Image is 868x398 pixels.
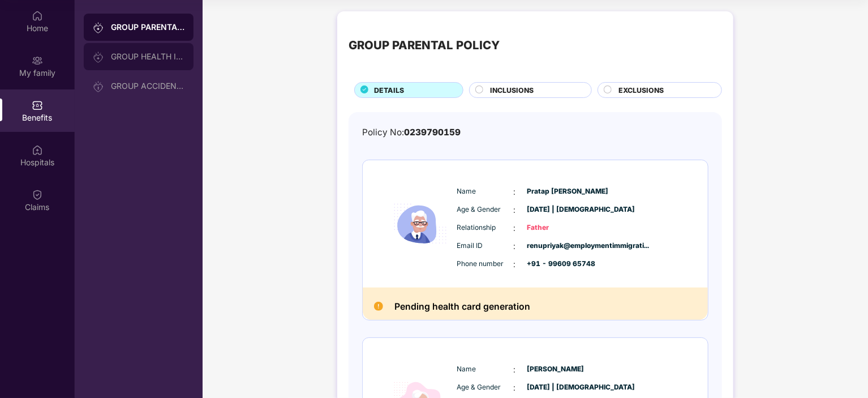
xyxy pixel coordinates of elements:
span: Age & Gender [457,382,514,393]
span: DETAILS [374,85,404,96]
span: +91 - 99609 65748 [527,259,584,269]
span: Email ID [457,241,514,251]
span: Age & Gender [457,204,514,215]
span: Name [457,364,514,375]
span: INCLUSIONS [490,85,534,96]
span: Relationship [457,222,514,233]
div: GROUP HEALTH INSURANCE [111,52,184,61]
span: EXCLUSIONS [618,85,664,96]
h2: Pending health card generation [394,299,530,314]
span: : [514,222,516,234]
span: : [514,240,516,253]
span: Pratap [PERSON_NAME] [527,186,584,197]
span: [PERSON_NAME] [527,364,584,375]
div: GROUP PARENTAL POLICY [349,36,500,54]
span: 0239790159 [404,127,461,138]
span: Phone number [457,259,514,269]
img: svg+xml;base64,PHN2ZyB3aWR0aD0iMjAiIGhlaWdodD0iMjAiIHZpZXdCb3g9IjAgMCAyMCAyMCIgZmlsbD0ibm9uZSIgeG... [32,55,43,66]
span: Name [457,186,514,197]
span: Father [527,222,584,233]
div: Policy No: [362,126,461,139]
span: [DATE] | [DEMOGRAPHIC_DATA] [527,204,584,215]
img: Pending [374,302,383,311]
img: svg+xml;base64,PHN2ZyBpZD0iSG9zcGl0YWxzIiB4bWxucz0iaHR0cDovL3d3dy53My5vcmcvMjAwMC9zdmciIHdpZHRoPS... [32,144,43,156]
span: : [514,382,516,394]
span: : [514,363,516,376]
img: svg+xml;base64,PHN2ZyBpZD0iSG9tZSIgeG1sbnM9Imh0dHA6Ly93d3cudzMub3JnLzIwMDAvc3ZnIiB3aWR0aD0iMjAiIG... [32,10,43,22]
span: : [514,186,516,198]
span: : [514,258,516,271]
div: GROUP PARENTAL POLICY [111,22,184,33]
img: svg+xml;base64,PHN2ZyB3aWR0aD0iMjAiIGhlaWdodD0iMjAiIHZpZXdCb3g9IjAgMCAyMCAyMCIgZmlsbD0ibm9uZSIgeG... [93,81,104,92]
span: : [514,204,516,216]
img: svg+xml;base64,PHN2ZyBpZD0iQ2xhaW0iIHhtbG5zPSJodHRwOi8vd3d3LnczLm9yZy8yMDAwL3N2ZyIgd2lkdGg9IjIwIi... [32,189,43,200]
span: renupriyak@employmentimmigrati... [527,241,584,251]
img: svg+xml;base64,PHN2ZyB3aWR0aD0iMjAiIGhlaWdodD0iMjAiIHZpZXdCb3g9IjAgMCAyMCAyMCIgZmlsbD0ibm9uZSIgeG... [93,52,104,63]
span: [DATE] | [DEMOGRAPHIC_DATA] [527,382,584,393]
img: icon [386,174,454,274]
div: GROUP ACCIDENTAL INSURANCE [111,82,184,91]
img: svg+xml;base64,PHN2ZyB3aWR0aD0iMjAiIGhlaWdodD0iMjAiIHZpZXdCb3g9IjAgMCAyMCAyMCIgZmlsbD0ibm9uZSIgeG... [93,22,104,33]
img: svg+xml;base64,PHN2ZyBpZD0iQmVuZWZpdHMiIHhtbG5zPSJodHRwOi8vd3d3LnczLm9yZy8yMDAwL3N2ZyIgd2lkdGg9Ij... [32,100,43,111]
